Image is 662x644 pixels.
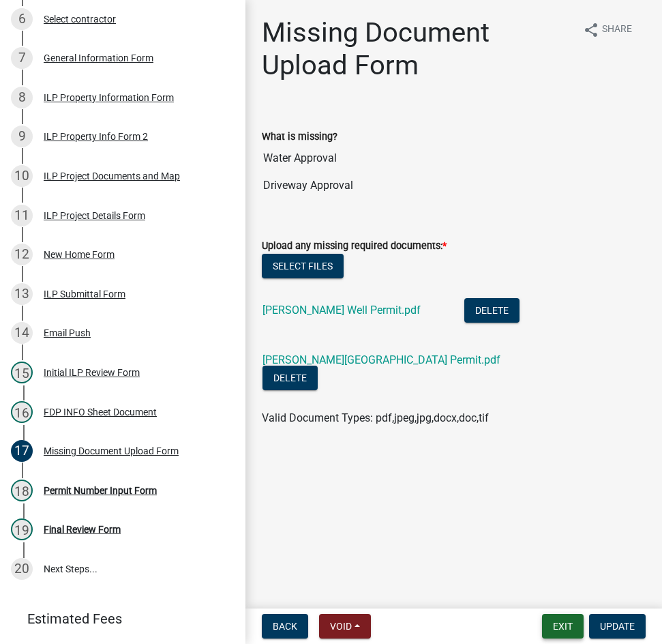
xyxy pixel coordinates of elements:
[44,289,125,299] div: ILP Submittal Form
[44,486,157,495] div: Permit Number Input Form
[262,132,337,142] label: What is missing?
[273,621,297,632] span: Back
[44,53,153,63] div: General Information Form
[44,368,140,377] div: Initial ILP Review Form
[11,126,33,147] div: 9
[11,440,33,462] div: 17
[11,480,33,501] div: 18
[11,401,33,423] div: 16
[11,605,224,632] a: Estimated Fees
[330,621,352,632] span: Void
[44,407,157,417] div: FDP INFO Sheet Document
[11,8,33,30] div: 6
[11,87,33,108] div: 8
[583,22,599,38] i: share
[11,322,33,344] div: 14
[464,298,520,323] button: Delete
[44,525,121,534] div: Final Review Form
[262,16,572,82] h1: Missing Document Upload Form
[262,353,500,366] a: [PERSON_NAME][GEOGRAPHIC_DATA] Permit.pdf
[44,211,145,220] div: ILP Project Details Form
[600,621,635,632] span: Update
[262,411,489,424] span: Valid Document Types: pdf,jpeg,jpg,docx,doc,tif
[44,93,174,102] div: ILP Property Information Form
[11,558,33,580] div: 20
[44,250,115,259] div: New Home Form
[11,205,33,226] div: 11
[262,372,318,385] wm-modal-confirm: Delete Document
[11,283,33,305] div: 13
[44,171,180,181] div: ILP Project Documents and Map
[262,254,344,278] button: Select files
[589,614,646,639] button: Update
[11,165,33,187] div: 10
[262,241,447,251] label: Upload any missing required documents:
[262,614,308,639] button: Back
[11,244,33,265] div: 12
[572,16,643,43] button: shareShare
[262,366,318,390] button: Delete
[262,304,421,317] a: [PERSON_NAME] Well Permit.pdf
[319,614,371,639] button: Void
[11,518,33,540] div: 19
[542,614,584,639] button: Exit
[44,14,116,24] div: Select contractor
[44,328,91,338] div: Email Push
[464,305,520,318] wm-modal-confirm: Delete Document
[602,22,632,38] span: Share
[11,47,33,69] div: 7
[44,132,148,141] div: ILP Property Info Form 2
[11,362,33,383] div: 15
[44,446,179,456] div: Missing Document Upload Form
